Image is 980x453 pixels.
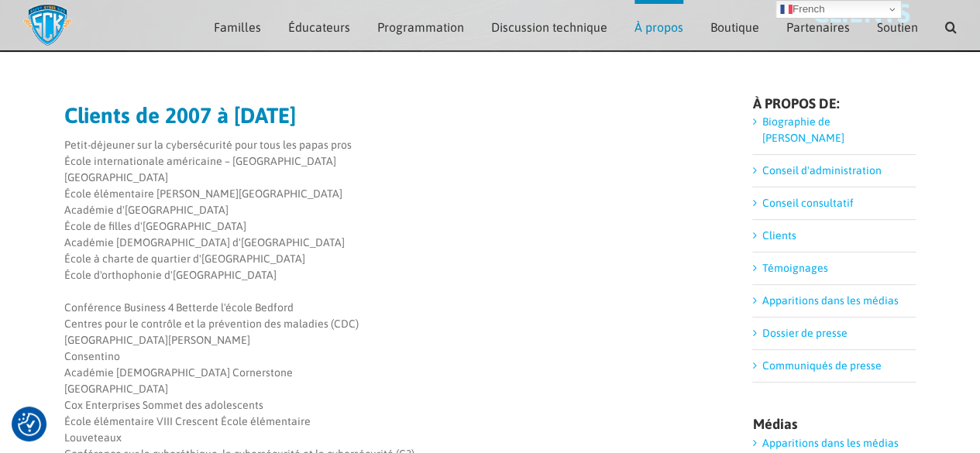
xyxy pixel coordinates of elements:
[762,262,827,274] a: Témoignages
[786,20,850,34] font: Partenaires
[762,359,881,372] a: Communiqués de presse
[64,317,359,330] font: Centres pour le contrôle et la prévention des maladies (CDC)
[64,187,342,200] font: École élémentaire [PERSON_NAME][GEOGRAPHIC_DATA]
[634,20,683,34] font: À propos
[288,20,350,34] font: Éducateurs
[214,20,261,34] font: Familles
[64,269,277,281] font: École d'orthophonie d'[GEOGRAPHIC_DATA]
[64,415,311,427] font: École élémentaire VIII Crescent École élémentaire
[762,327,847,339] a: Dossier de presse
[18,413,41,436] img: Revoir le bouton de consentement
[18,413,41,436] button: Préférences de consentement
[64,366,293,379] font: Académie [DEMOGRAPHIC_DATA] Cornerstone
[762,115,844,144] a: Biographie de [PERSON_NAME]
[64,252,305,265] font: École à charte de quartier d'[GEOGRAPHIC_DATA]
[64,220,246,232] font: École de filles d'[GEOGRAPHIC_DATA]
[377,20,464,34] font: Programmation
[64,301,206,314] font: Conférence Business 4 Better
[64,350,120,362] font: Consentino
[762,229,796,242] a: Clients
[64,431,122,444] font: Louveteaux
[64,171,168,184] font: [GEOGRAPHIC_DATA]
[64,155,336,167] font: École internationale américaine – [GEOGRAPHIC_DATA]
[64,139,352,151] font: Petit-déjeuner sur la cybersécurité pour tous les papas pros
[710,20,759,34] font: Boutique
[23,4,72,46] img: Logo de Savvy Cyber ​​Kids
[64,383,168,395] font: [GEOGRAPHIC_DATA]
[762,437,898,449] a: Apparitions dans les médias
[64,204,229,216] font: Académie d'[GEOGRAPHIC_DATA]
[64,103,296,128] font: Clients de 2007 à [DATE]
[64,399,263,411] font: Cox Enterprises Sommet des adolescents
[762,164,881,177] a: Conseil d'administration
[877,20,918,34] font: Soutien
[64,334,250,346] font: [GEOGRAPHIC_DATA][PERSON_NAME]
[491,20,607,34] font: Discussion technique
[752,416,796,432] font: Médias
[762,197,853,209] a: Conseil consultatif
[780,3,793,15] img: fr
[762,294,898,307] a: Apparitions dans les médias
[206,301,294,314] font: de l'école Bedford
[64,236,345,249] font: Académie [DEMOGRAPHIC_DATA] d'[GEOGRAPHIC_DATA]
[752,95,839,112] font: À PROPOS DE:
